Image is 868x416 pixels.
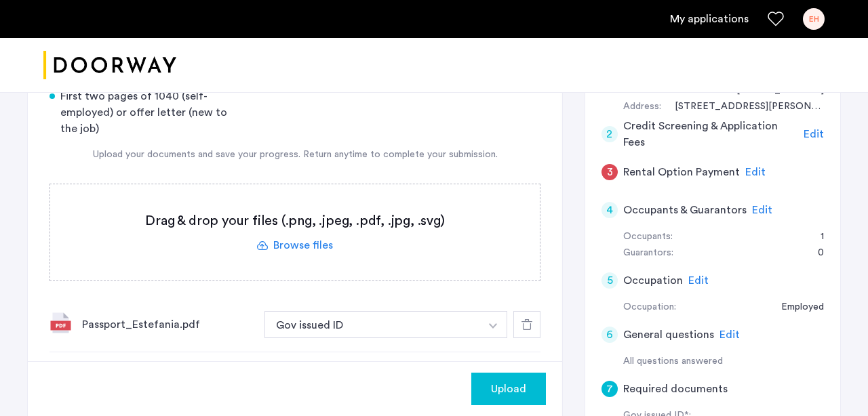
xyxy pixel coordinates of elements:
h5: General questions [623,327,714,343]
div: Employed [768,299,824,316]
div: Passport_Estefania.pdf [82,316,254,333]
div: All questions answered [623,354,824,370]
div: Address: [623,99,661,115]
div: Occupation: [623,299,676,316]
a: Favorites [768,11,784,27]
button: button [264,311,480,338]
div: Occupants: [623,229,673,245]
div: 1 [807,229,824,245]
h5: Occupants & Guarantors [623,202,747,218]
div: 6 [601,327,618,343]
img: file [50,312,71,333]
div: 7 [601,381,618,397]
span: Upload [491,381,526,397]
div: 1141 Fulton ST, #2 [661,99,824,115]
img: logo [43,40,176,91]
h5: Occupation [623,272,683,289]
a: My application [670,11,749,27]
div: First two pages of 1040 (self-employed) or offer letter (new to the job) [50,88,240,137]
div: Guarantors: [623,245,673,262]
span: Edit [688,275,709,286]
button: button [479,311,507,338]
div: 2 [601,126,618,142]
img: arrow [489,323,497,329]
div: 4 [601,202,618,218]
div: Upload your documents and save your progress. Return anytime to complete your submission. [50,148,540,162]
button: button [471,373,546,405]
a: Cazamio logo [43,40,176,91]
span: Edit [745,167,766,178]
span: Edit [804,129,824,140]
h5: Required documents [623,381,728,397]
span: Edit [752,205,772,215]
div: 0 [804,245,824,262]
div: 3 [601,164,618,180]
span: Edit [719,329,740,340]
h5: Credit Screening & Application Fees [623,118,799,150]
div: 5 [601,272,618,289]
div: EH [803,8,825,30]
h5: Rental Option Payment [623,164,740,180]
